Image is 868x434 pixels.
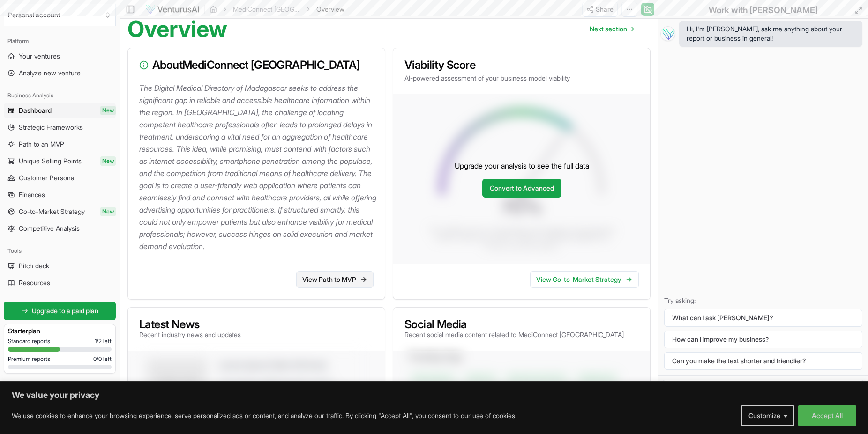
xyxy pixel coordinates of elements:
p: Upgrade your analysis to see the full data [455,160,589,171]
button: How can I improve my business? [664,331,862,348]
p: Recent industry news and updates [139,330,241,339]
a: Go to next page [582,20,641,38]
span: Unique Selling Points [19,156,82,166]
button: Can you make the text shorter and friendlier? [664,352,862,370]
a: Strategic Frameworks [4,120,116,135]
span: New [100,207,116,216]
p: Recent social media content related to MediConnect [GEOGRAPHIC_DATA] [404,330,624,339]
span: Dashboard [19,106,52,115]
div: Tools [4,243,116,258]
span: Strategic Frameworks [19,123,83,132]
a: Customer Persona [4,170,116,185]
span: New [100,106,116,115]
p: The Digital Medical Directory of Madagascar seeks to address the significant gap in reliable and ... [139,82,377,252]
h3: Starter plan [8,326,112,336]
div: Platform [4,34,116,49]
p: Try asking: [664,296,862,305]
h3: About MediConnect [GEOGRAPHIC_DATA] [139,59,374,71]
a: Go-to-Market StrategyNew [4,204,116,219]
h1: Overview [127,18,227,40]
a: DashboardNew [4,103,116,118]
a: Pitch deck [4,258,116,273]
span: Analyze new venture [19,68,81,78]
button: What can I ask [PERSON_NAME]? [664,309,862,327]
span: Customer Persona [19,173,74,183]
h3: Social Media [404,319,624,330]
p: We value your privacy [12,390,856,401]
a: Your ventures [4,49,116,64]
span: Upgrade to a paid plan [32,306,98,316]
h3: Viability Score [404,59,639,71]
div: Business Analysis [4,88,116,103]
span: 1 / 2 left [95,338,112,345]
span: New [100,156,116,166]
button: Customize [741,405,794,426]
span: Competitive Analysis [19,224,80,233]
a: Unique Selling PointsNew [4,154,116,169]
nav: pagination [582,20,641,38]
a: View Go-to-Market Strategy [530,271,639,288]
span: Standard reports [8,338,50,345]
span: Your ventures [19,51,60,61]
a: Finances [4,187,116,202]
a: Upgrade to a paid plan [4,302,116,320]
span: Finances [19,190,45,199]
span: Go-to-Market Strategy [19,207,85,216]
a: Competitive Analysis [4,221,116,236]
p: AI-powered assessment of your business model viability [404,74,639,83]
a: Path to an MVP [4,137,116,152]
span: Hi, I'm [PERSON_NAME], ask me anything about your report or business in general! [687,24,855,43]
span: 0 / 0 left [93,355,112,363]
p: We use cookies to enhance your browsing experience, serve personalized ads or content, and analyz... [12,410,516,421]
span: Pitch deck [19,261,49,271]
a: Resources [4,275,116,290]
span: Premium reports [8,355,50,363]
a: Analyze new venture [4,66,116,81]
h3: Latest News [139,319,241,330]
span: Path to an MVP [19,140,64,149]
a: Convert to Advanced [482,179,561,198]
img: Vera [660,26,675,41]
a: View Path to MVP [296,271,374,288]
span: Next section [590,24,627,34]
span: Resources [19,278,50,287]
button: Accept All [798,405,856,426]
